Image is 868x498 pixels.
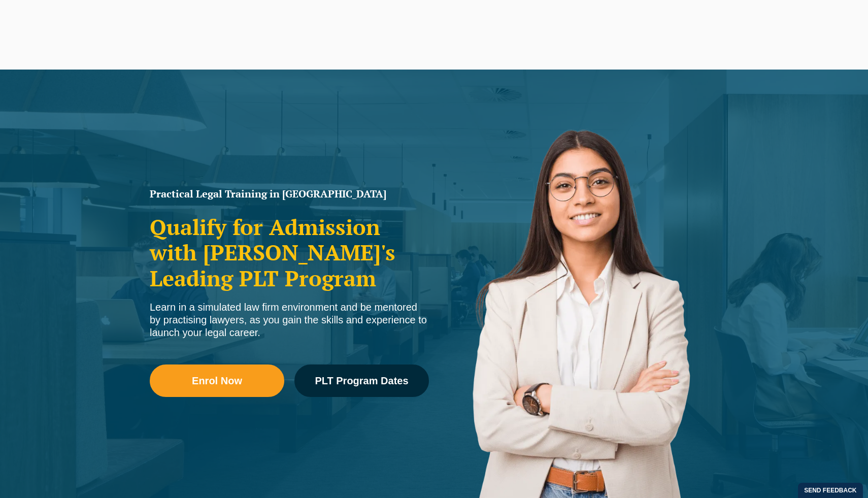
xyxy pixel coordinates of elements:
[192,376,242,386] span: Enrol Now
[150,189,429,199] h1: Practical Legal Training in [GEOGRAPHIC_DATA]
[150,214,429,291] h2: Qualify for Admission with [PERSON_NAME]'s Leading PLT Program
[150,364,284,397] a: Enrol Now
[315,376,408,386] span: PLT Program Dates
[294,364,429,397] a: PLT Program Dates
[150,301,429,339] div: Learn in a simulated law firm environment and be mentored by practising lawyers, as you gain the ...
